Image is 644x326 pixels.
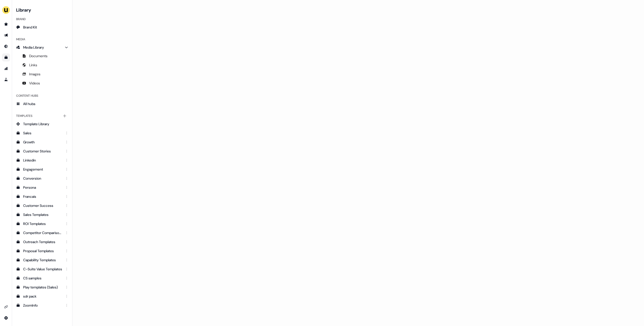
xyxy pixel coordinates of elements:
[23,194,62,199] div: Francais
[14,129,70,137] a: Sales
[14,35,70,43] div: Media
[29,53,48,58] span: Documents
[23,185,62,190] div: Persona
[23,212,62,217] div: Sales Templates
[14,23,70,31] a: Brand Kit
[14,274,70,282] a: CS samples
[23,221,62,226] div: ROI Templates
[14,174,70,182] a: Conversion
[2,31,10,39] a: Go to outbound experience
[23,294,62,299] div: sdr pack
[14,247,70,255] a: Proposal Templates
[23,140,62,145] div: Growth
[2,314,10,322] a: Go to integrations
[23,257,62,263] div: Capability Templates
[2,64,10,73] a: Go to attribution
[14,265,70,273] a: C-Suite Value Templates
[23,121,49,126] span: Template Library
[14,220,70,228] a: ROI Templates
[23,303,62,308] div: ZoomInfo
[14,138,70,146] a: Growth
[14,120,70,128] a: Template Library
[14,283,70,291] a: Play templates (Sales)
[14,229,70,237] a: Competitor Comparisons
[14,183,70,191] a: Persona
[14,61,70,69] a: Links
[2,42,10,50] a: Go to Inbound
[23,248,62,253] div: Proposal Templates
[29,72,41,77] span: Images
[2,76,10,84] a: Go to experiments
[14,192,70,201] a: Francais
[23,203,62,208] div: Customer Success
[23,149,62,154] div: Customer Stories
[14,147,70,155] a: Customer Stories
[14,112,70,120] div: Templates
[14,70,70,78] a: Images
[2,20,10,28] a: Go to prospects
[2,53,10,61] a: Go to templates
[2,303,10,311] a: Go to integrations
[23,176,62,181] div: Conversion
[23,285,62,290] div: Play templates (Sales)
[14,165,70,173] a: Engagement
[29,81,40,86] span: Videos
[14,92,70,100] div: Content Hubs
[14,100,70,108] a: All hubs
[14,156,70,164] a: Linkedin
[23,239,62,244] div: Outreach Templates
[29,62,37,68] span: Links
[14,256,70,264] a: Capability Templates
[14,79,70,87] a: Videos
[23,230,62,235] div: Competitor Comparisons
[23,276,62,281] div: CS samples
[23,131,62,136] div: Sales
[14,211,70,219] a: Sales Templates
[14,15,70,23] div: Brand
[23,45,44,50] span: Media Library
[14,238,70,246] a: Outreach Templates
[23,25,37,30] span: Brand Kit
[23,158,62,163] div: Linkedin
[23,267,62,272] div: C-Suite Value Templates
[23,101,35,106] span: All hubs
[14,202,70,210] a: Customer Success
[14,43,70,51] a: Media Library
[14,301,70,309] a: ZoomInfo
[14,52,70,60] a: Documents
[23,167,62,172] div: Engagement
[14,6,70,13] h3: Library
[14,292,70,300] a: sdr pack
